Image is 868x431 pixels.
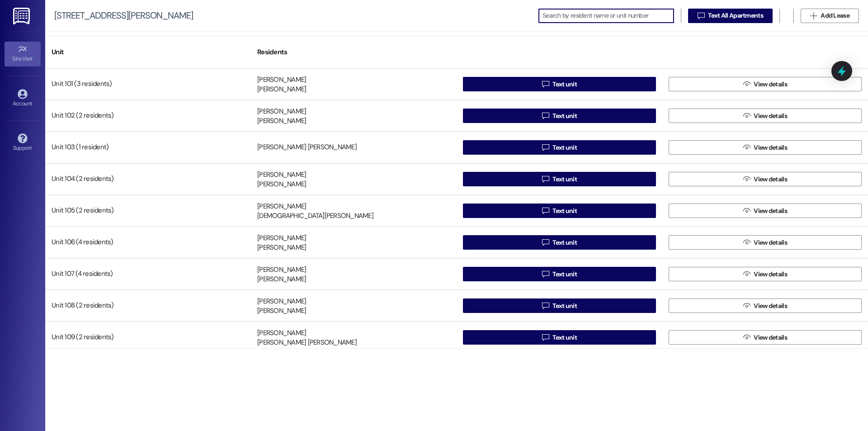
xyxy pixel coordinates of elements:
button: View details [669,172,862,186]
div: [DEMOGRAPHIC_DATA][PERSON_NAME] [257,212,373,221]
img: ResiDesk Logo [13,8,32,24]
i:  [743,207,750,214]
a: Account [5,86,41,111]
i:  [698,12,704,19]
a: Support [5,131,41,155]
button: View details [669,298,862,313]
button: View details [669,330,862,345]
i:  [743,144,750,151]
i:  [542,334,549,341]
span: Text unit [552,111,577,121]
span: Text unit [552,270,577,279]
button: Text unit [463,140,656,155]
div: [PERSON_NAME] [257,233,306,243]
div: Unit 106 (4 residents) [45,233,251,251]
i:  [542,175,549,183]
i:  [810,12,817,19]
button: Text unit [463,235,656,250]
button: View details [669,267,862,281]
span: Text unit [552,333,577,342]
button: Text unit [463,330,656,345]
div: [PERSON_NAME] [257,107,306,116]
i:  [542,239,549,246]
span: View details [754,111,787,121]
div: Unit 101 (3 residents) [45,75,251,93]
span: View details [754,301,787,311]
button: View details [669,235,862,250]
div: Unit 103 (1 resident) [45,138,251,156]
span: Text unit [552,206,577,216]
div: Unit 104 (2 residents) [45,170,251,188]
div: Unit [45,41,251,63]
button: Text unit [463,267,656,281]
span: View details [754,270,787,279]
span: • [33,54,34,61]
div: [PERSON_NAME] [257,265,306,275]
span: View details [754,206,787,216]
div: [PERSON_NAME] [257,275,306,284]
i:  [743,270,750,278]
div: [PERSON_NAME] [PERSON_NAME] [257,143,357,152]
i:  [743,175,750,183]
div: [PERSON_NAME] [257,117,306,126]
div: [PERSON_NAME] [257,297,306,306]
i:  [542,144,549,151]
div: Unit 108 (2 residents) [45,297,251,315]
button: Text unit [463,77,656,91]
span: Text unit [552,80,577,89]
span: View details [754,143,787,152]
i:  [743,81,750,88]
span: View details [754,175,787,184]
div: [PERSON_NAME] [257,75,306,85]
i:  [542,270,549,278]
i:  [743,302,750,309]
span: Text All Apartments [708,11,763,20]
button: View details [669,204,862,218]
span: View details [754,333,787,342]
button: Add Lease [801,9,859,23]
span: Text unit [552,143,577,152]
span: View details [754,80,787,89]
button: Text unit [463,172,656,186]
div: Unit 107 (4 residents) [45,265,251,283]
button: Text unit [463,204,656,218]
button: View details [669,109,862,123]
a: Site Visit • [5,42,41,66]
div: Unit 105 (2 residents) [45,202,251,220]
div: [STREET_ADDRESS][PERSON_NAME] [54,11,193,20]
button: Text unit [463,109,656,123]
div: Residents [251,41,457,63]
i:  [542,302,549,309]
span: Text unit [552,175,577,184]
span: View details [754,238,787,247]
i:  [743,112,750,119]
div: [PERSON_NAME] [257,180,306,189]
div: [PERSON_NAME] [PERSON_NAME] [257,338,357,348]
div: [PERSON_NAME] [257,243,306,253]
i:  [743,334,750,341]
div: Unit 109 (2 residents) [45,328,251,346]
div: [PERSON_NAME] [257,307,306,316]
i:  [542,112,549,119]
span: Text unit [552,238,577,247]
button: Text All Apartments [688,9,773,23]
button: Text unit [463,298,656,313]
div: [PERSON_NAME] [257,202,306,211]
div: [PERSON_NAME] [257,85,306,95]
input: Search by resident name or unit number [542,9,674,22]
i:  [542,207,549,214]
i:  [743,239,750,246]
button: View details [669,77,862,91]
button: View details [669,140,862,155]
span: Text unit [552,301,577,311]
div: Unit 102 (2 residents) [45,107,251,125]
i:  [542,81,549,88]
div: [PERSON_NAME] [257,328,306,338]
div: [PERSON_NAME] [257,170,306,180]
span: Add Lease [821,11,849,20]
